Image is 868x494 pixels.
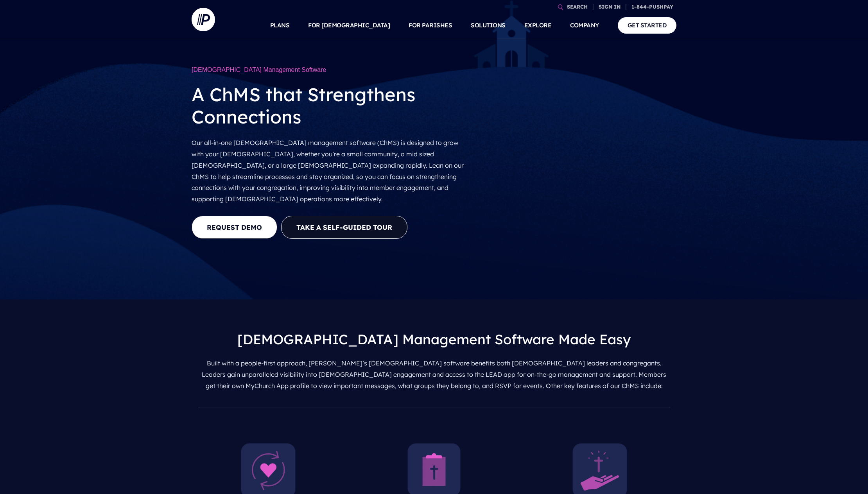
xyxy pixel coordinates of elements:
a: PLANS [270,12,290,39]
a: REQUEST DEMO [192,216,277,239]
p: Our all-in-one [DEMOGRAPHIC_DATA] management software (ChMS) is designed to grow with your [DEMOG... [192,134,469,208]
p: Built with a people-first approach, [PERSON_NAME]’s [DEMOGRAPHIC_DATA] software benefits both [DE... [198,354,670,394]
a: COMPANY [570,12,599,39]
h3: [DEMOGRAPHIC_DATA] Management Software Made Easy [198,324,670,355]
a: FOR PARISHES [409,12,452,39]
a: GET STARTED [618,17,677,33]
a: SOLUTIONS [471,12,506,39]
a: EXPLORE [524,12,552,39]
a: FOR [DEMOGRAPHIC_DATA] [308,12,390,39]
h1: [DEMOGRAPHIC_DATA] Management Software [192,63,469,77]
button: Take a Self-guided Tour [281,216,407,239]
h2: A ChMS that Strengthens Connections [192,77,469,134]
